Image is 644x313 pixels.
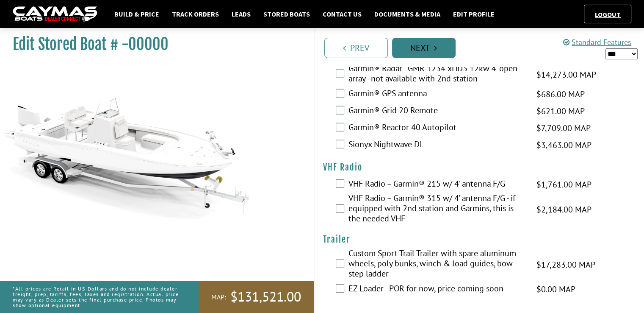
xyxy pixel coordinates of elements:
[591,10,625,19] a: Logout
[324,38,388,58] a: Prev
[348,283,526,296] label: EZ Loader - POR for now, price coming soon
[536,139,591,151] span: $3,463.00 MAP
[110,8,163,20] a: Build & Price
[536,203,591,216] span: $2,184.00 MAP
[536,105,585,117] span: $621.00 MAP
[230,288,301,306] span: $131,521.00
[348,179,526,191] label: VHF Radio – Garmin® 215 w/ 4’ antenna F/G
[259,8,314,20] a: Stored Boats
[536,258,595,271] span: $17,283.00 MAP
[168,8,223,20] a: Track Orders
[370,8,445,20] a: Documents & Media
[536,178,591,191] span: $1,761.00 MAP
[13,35,293,54] h1: Edit Stored Boat # -00000
[227,8,255,20] a: Leads
[536,122,591,134] span: $7,709.00 MAP
[348,122,526,134] label: Garmin® Reactor 40 Autopilot
[318,8,366,20] a: Contact Us
[348,63,526,86] label: Garmin® Radar - GMR 1234 xHD3 12kw 4' open array - not available with 2nd station
[323,162,636,173] h4: VHF Radio
[348,248,526,281] label: Custom Sport Trail Trailer with spare aluminum wheels, poly bunks, winch & load guides, bow step ...
[211,293,226,302] span: MAP:
[536,88,585,101] span: $686.00 MAP
[536,68,596,81] span: $14,273.00 MAP
[536,283,575,296] span: $0.00 MAP
[348,139,526,151] label: Sionyx Nightwave DI
[563,37,631,47] a: Standard Features
[199,281,314,313] a: MAP:$131,521.00
[449,8,499,20] a: Edit Profile
[392,38,456,58] a: Next
[13,6,97,22] img: caymas-dealer-connect-2ed40d3bc7270c1d8d7ffb4b79bf05adc795679939227970def78ec6f6c03838.gif
[323,234,636,245] h4: Trailer
[348,105,526,117] label: Garmin® Grid 20 Remote
[348,88,526,101] label: Garmin® GPS antenna
[348,193,526,226] label: VHF Radio – Garmin® 315 w/ 4’ antenna F/G - if equipped with 2nd station and Garmins, this is the...
[13,282,180,313] p: *All prices are Retail in US Dollars and do not include dealer freight, prep, tariffs, fees, taxe...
